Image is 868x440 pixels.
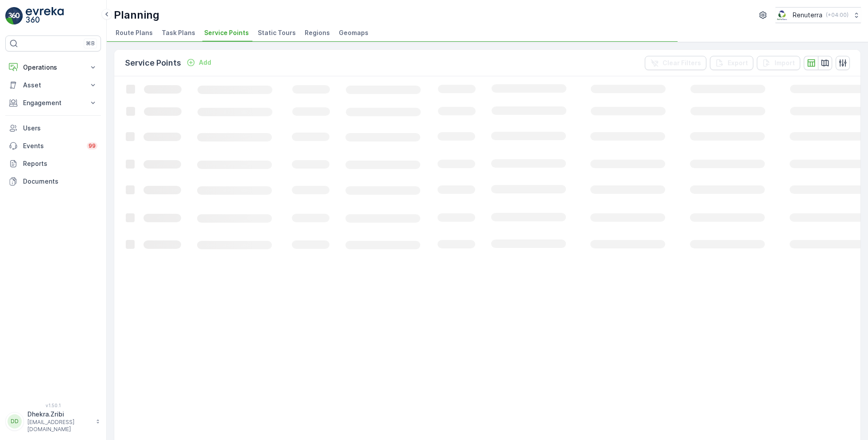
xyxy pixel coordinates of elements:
p: Engagement [23,98,83,107]
button: Import [757,56,800,70]
button: Asset [5,76,101,94]
a: Reports [5,155,101,173]
button: DDDhekra.Zribi[EMAIL_ADDRESS][DOMAIN_NAME] [5,410,101,433]
img: logo_light-DOdMpM7g.png [26,7,64,25]
button: Operations [5,59,101,76]
p: Service Points [125,57,181,69]
p: Asset [23,81,83,90]
p: Planning [114,8,159,22]
p: Reports [23,159,97,168]
img: Screenshot_2024-07-26_at_13.33.01.png [775,10,789,20]
span: Route Plans [116,28,153,37]
span: Static Tours [258,28,296,37]
p: Add [199,58,211,67]
span: Service Points [204,28,249,37]
button: Renuterra(+04:00) [775,7,861,23]
p: [EMAIL_ADDRESS][DOMAIN_NAME] [27,419,91,433]
p: Documents [23,177,97,186]
a: Users [5,119,101,137]
p: Export [728,59,748,67]
a: Events99 [5,137,101,155]
span: Geomaps [339,28,368,37]
button: Engagement [5,94,101,112]
p: Users [23,124,97,133]
span: Regions [305,28,330,37]
div: DD [8,414,22,428]
p: ⌘B [86,40,95,47]
span: Task Plans [162,28,195,37]
p: Events [23,141,81,150]
p: Dhekra.Zribi [27,410,91,419]
p: Import [775,59,795,67]
a: Documents [5,173,101,190]
button: Clear Filters [645,56,706,70]
span: v 1.50.1 [5,403,101,408]
p: Renuterra [793,11,822,20]
button: Add [183,57,215,68]
p: 99 [89,142,96,149]
p: ( +04:00 ) [826,12,849,19]
p: Operations [23,63,83,72]
button: Export [710,56,753,70]
img: logo [5,7,23,25]
p: Clear Filters [663,59,701,67]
